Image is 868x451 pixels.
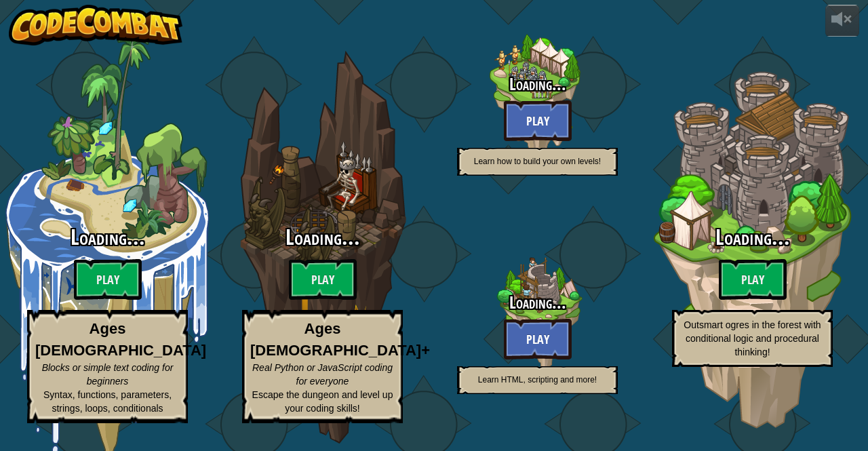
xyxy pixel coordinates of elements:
[430,208,645,423] div: Complete previous world to unlock
[509,291,566,314] span: Loading...
[289,259,357,300] btn: Play
[43,389,172,414] span: Syntax, functions, parameters, strings, loops, conditionals
[71,222,145,252] span: Loading...
[719,259,787,300] btn: Play
[715,222,790,252] span: Loading...
[478,375,597,385] span: Learn HTML, scripting and more!
[684,319,821,357] span: Outsmart ogres in the forest with conditional logic and procedural thinking!
[9,5,182,45] img: CodeCombat - Learn how to code by playing a game
[35,320,206,358] strong: Ages [DEMOGRAPHIC_DATA]
[504,100,572,141] btn: Play
[825,5,859,37] button: Adjust volume
[250,320,430,358] strong: Ages [DEMOGRAPHIC_DATA]+
[252,389,393,414] span: Escape the dungeon and level up your coding skills!
[74,259,142,300] btn: Play
[252,362,393,387] span: Real Python or JavaScript coding for everyone
[474,157,601,166] span: Learn how to build your own levels!
[42,362,174,387] span: Blocks or simple text coding for beginners
[285,222,360,252] span: Loading...
[509,73,566,96] span: Loading...
[504,319,572,359] btn: Play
